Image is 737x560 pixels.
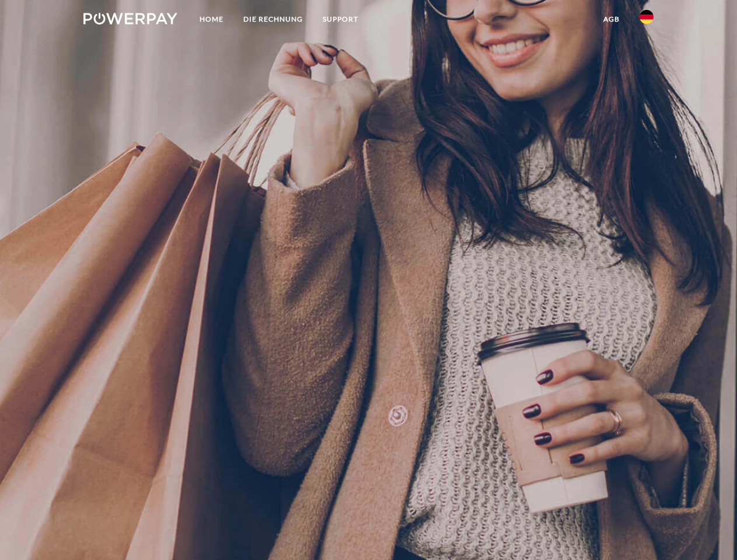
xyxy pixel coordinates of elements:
[190,9,233,30] a: Home
[593,9,630,30] a: agb
[313,9,368,30] a: SUPPORT
[640,10,654,24] img: de
[83,13,177,24] img: logo-powerpay-white.svg
[233,9,313,30] a: DIE RECHNUNG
